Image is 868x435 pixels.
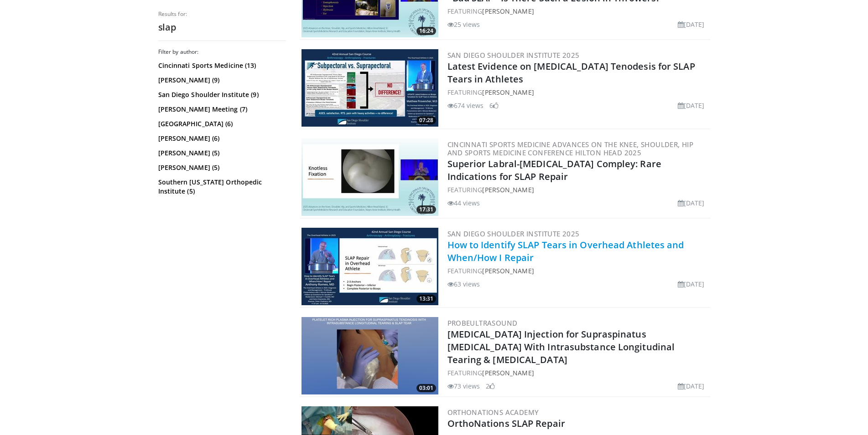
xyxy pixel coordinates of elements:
a: Cincinnati Sports Medicine Advances on the Knee, Shoulder, Hip and Sports Medicine Conference Hil... [447,140,694,157]
a: San Diego Shoulder Institute 2025 [447,51,580,60]
span: 07:28 [416,116,436,124]
span: 03:01 [416,384,436,392]
a: San Diego Shoulder Institute (9) [158,90,284,99]
a: 03:01 [301,317,438,394]
li: 73 views [447,381,480,391]
a: Superior Labral-[MEDICAL_DATA] Compley: Rare Indications for SLAP Repair [447,158,661,183]
a: OrthoNations SLAP Repair [447,417,565,430]
div: FEATURING [447,87,708,97]
img: 7f0b068a-a09a-4d88-94e5-a93ce88149a4.300x170_q85_crop-smart_upscale.jpg [301,317,438,394]
a: 17:31 [301,138,438,216]
a: [PERSON_NAME] [482,7,534,15]
a: [PERSON_NAME] [482,185,534,194]
a: [PERSON_NAME] (5) [158,148,284,158]
a: [PERSON_NAME] (9) [158,76,284,85]
img: 58d64834-949b-431e-b4f6-0dd0c8c582c5.300x170_q85_crop-smart_upscale.jpg [301,228,438,305]
div: FEATURING [447,266,708,276]
li: [DATE] [678,381,705,391]
a: Cincinnati Sports Medicine (13) [158,61,284,70]
li: [DATE] [678,20,705,29]
a: [PERSON_NAME] [482,88,534,97]
span: 17:31 [416,205,436,214]
span: 16:24 [416,27,436,35]
h2: slap [158,21,286,33]
span: 13:31 [416,295,436,303]
a: [MEDICAL_DATA] Injection for Supraspinatus [MEDICAL_DATA] With Intrasubstance Longitudinal Tearin... [447,328,675,366]
li: 6 [489,101,499,110]
a: Probeultrasound [447,318,518,328]
a: San Diego Shoulder Institute 2025 [447,229,580,238]
li: 2 [486,381,495,391]
li: 63 views [447,279,480,289]
a: OrthoNations Academy [447,408,539,417]
a: 07:28 [301,49,438,127]
img: c7d0a6b1-5a6e-4412-b4f2-74cae7003d1f.300x170_q85_crop-smart_upscale.jpg [301,49,438,127]
li: 674 views [447,101,484,110]
div: FEATURING [447,185,708,194]
li: 25 views [447,20,480,29]
a: [PERSON_NAME] (5) [158,163,284,172]
li: 44 views [447,198,480,208]
div: FEATURING [447,368,708,378]
a: [PERSON_NAME] (6) [158,134,284,143]
a: Latest Evidence on [MEDICAL_DATA] Tenodesis for SLAP Tears in Athletes [447,60,695,85]
p: Results for: [158,10,286,18]
a: [GEOGRAPHIC_DATA] (6) [158,119,284,128]
a: [PERSON_NAME] [482,368,534,377]
a: How to Identify SLAP Tears in Overhead Athletes and When/How I Repair [447,239,684,264]
li: [DATE] [678,198,705,208]
a: 13:31 [301,228,438,305]
li: [DATE] [678,101,705,110]
li: [DATE] [678,279,705,289]
div: FEATURING [447,6,708,16]
a: [PERSON_NAME] Meeting (7) [158,105,284,114]
h3: Filter by author: [158,48,286,56]
a: [PERSON_NAME] [482,266,534,275]
a: Southern [US_STATE] Orthopedic Institute (5) [158,178,284,196]
img: 7fed650d-d12a-4176-bef5-6e98d7e8c11f.300x170_q85_crop-smart_upscale.jpg [301,138,438,216]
